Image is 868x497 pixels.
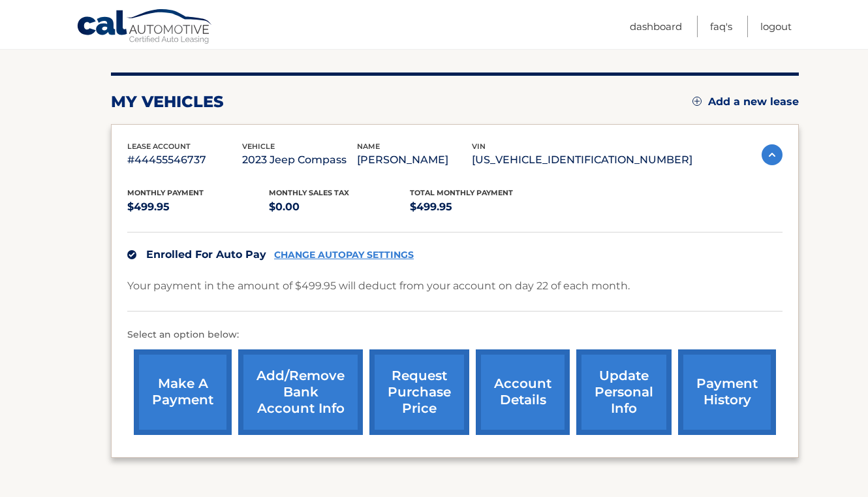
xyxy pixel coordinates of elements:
img: accordion-active.svg [762,144,783,165]
a: payment history [678,349,776,435]
h2: my vehicles [111,92,224,112]
p: [US_VEHICLE_IDENTIFICATION_NUMBER] [472,151,692,169]
span: vin [472,142,486,151]
span: Monthly sales Tax [269,188,349,197]
p: $0.00 [269,198,411,216]
a: Cal Automotive [76,8,213,46]
p: [PERSON_NAME] [357,151,472,169]
img: add.svg [692,97,702,106]
a: Logout [760,16,792,37]
a: account details [476,349,570,435]
p: #44455546737 [127,151,242,169]
span: Total Monthly Payment [410,188,513,197]
span: name [357,142,380,151]
span: Enrolled For Auto Pay [146,248,266,261]
p: 2023 Jeep Compass [242,151,357,169]
a: request purchase price [369,349,469,435]
span: vehicle [242,142,275,151]
p: $499.95 [410,198,551,216]
span: Monthly Payment [127,188,204,197]
a: Dashboard [630,16,682,37]
p: $499.95 [127,198,269,216]
a: Add a new lease [692,95,799,108]
a: FAQ's [710,16,732,37]
p: Select an option below: [127,327,783,343]
a: CHANGE AUTOPAY SETTINGS [274,249,414,261]
a: update personal info [576,349,672,435]
img: check.svg [127,250,136,259]
p: Your payment in the amount of $499.95 will deduct from your account on day 22 of each month. [127,277,630,295]
span: lease account [127,142,191,151]
a: Add/Remove bank account info [238,349,363,435]
a: make a payment [134,349,232,435]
